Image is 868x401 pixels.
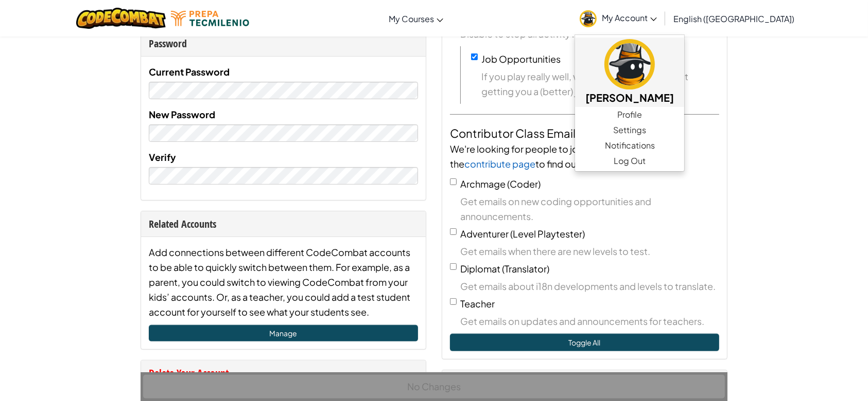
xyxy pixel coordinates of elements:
[450,125,719,141] h4: Contributor Class Emails
[460,279,719,294] span: Get emails about i18n developments and levels to translate.
[149,36,418,51] div: Password
[585,89,674,105] h5: [PERSON_NAME]
[673,13,794,24] span: English ([GEOGRAPHIC_DATA])
[460,178,506,190] span: Archmage
[450,143,675,170] span: We're looking for people to join our party! Check out the
[460,298,495,309] span: Teacher
[460,263,500,275] span: Diplomat
[171,11,249,26] img: Tecmilenio logo
[460,244,719,259] span: Get emails when there are new levels to test.
[464,158,535,170] a: contribute page
[575,138,684,153] a: Notifications
[605,139,655,152] span: Notifications
[384,5,448,32] a: My Courses
[580,10,597,27] img: avatar
[575,2,662,34] a: My Account
[149,64,230,79] label: Current Password
[149,366,418,380] div: Delete Your Account
[149,245,418,319] div: Add connections between different CodeCombat accounts to be able to quickly switch between them. ...
[149,107,215,122] label: New Password
[602,12,657,23] span: My Account
[76,8,166,29] img: CodeCombat logo
[450,334,719,351] button: Toggle All
[460,314,719,329] span: Get emails on updates and announcements for teachers.
[668,5,800,32] a: English ([GEOGRAPHIC_DATA])
[535,158,607,170] span: to find out more.
[510,228,585,240] span: (Level Playtester)
[149,325,418,341] a: Manage
[460,194,719,224] span: Get emails on new coding opportunities and announcements.
[481,69,719,99] span: If you play really well, we may contact you about getting you a (better) job.
[149,150,176,165] label: Verify
[575,153,684,169] a: Log Out
[149,216,418,231] div: Related Accounts
[460,228,509,240] span: Adventurer
[481,53,561,65] label: Job Opportunities
[575,38,684,107] a: [PERSON_NAME]
[575,107,684,122] a: Profile
[604,39,655,89] img: avatar
[507,178,541,190] span: (Coder)
[502,263,549,275] span: (Translator)
[575,122,684,138] a: Settings
[389,13,434,24] span: My Courses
